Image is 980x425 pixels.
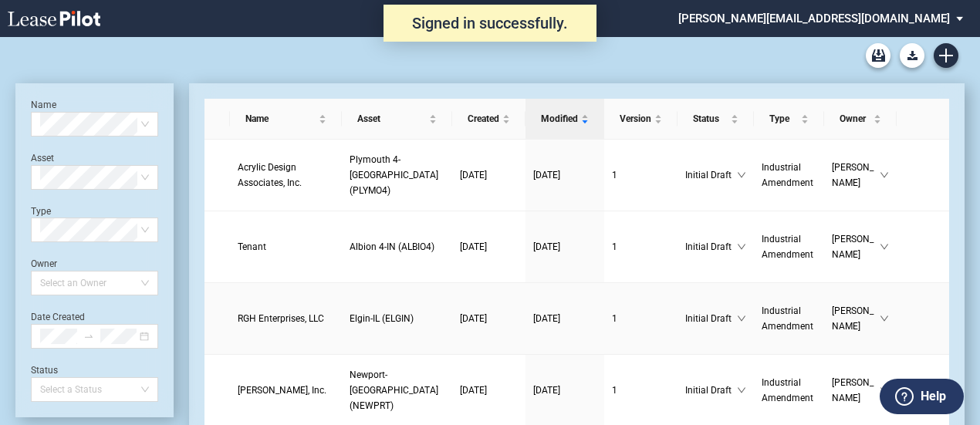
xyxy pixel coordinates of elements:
[533,241,560,252] span: [DATE]
[460,167,518,183] a: [DATE]
[460,241,487,252] span: [DATE]
[533,167,596,183] a: [DATE]
[238,160,334,191] a: Acrylic Design Associates, Inc.
[350,313,414,324] span: Elgin-IL (ELGIN)
[900,43,924,68] button: Download Blank Form
[769,111,798,126] span: Type
[350,369,438,411] span: Newport-MN (NEWPRT)
[612,170,617,180] span: 1
[824,99,897,140] th: Owner
[612,385,617,396] span: 1
[533,385,560,396] span: [DATE]
[762,234,813,260] span: Industrial Amendment
[612,311,671,326] a: 1
[460,313,487,324] span: [DATE]
[452,99,525,140] th: Created
[83,331,94,342] span: to
[238,311,334,326] a: RGH Enterprises, LLC
[350,154,438,196] span: Plymouth 4-MN (PLYMO4)
[460,383,518,398] a: [DATE]
[245,111,316,126] span: Name
[880,170,889,180] span: down
[612,241,617,252] span: 1
[230,99,342,140] th: Name
[238,239,334,255] a: Tenant
[737,242,746,251] span: down
[762,303,816,334] a: Industrial Amendment
[612,383,671,398] a: 1
[238,385,326,396] span: LAForce, Inc.
[685,311,737,326] span: Initial Draft
[238,383,334,398] a: [PERSON_NAME], Inc.
[350,311,444,326] a: Elgin-IL (ELGIN)
[31,365,58,376] label: Status
[612,239,671,255] a: 1
[685,383,737,398] span: Initial Draft
[880,379,964,414] button: Help
[384,5,596,42] div: Signed in successfully.
[762,305,813,332] span: Industrial Amendment
[693,111,728,126] span: Status
[238,162,302,188] span: Acrylic Design Associates, Inc.
[533,383,596,398] a: [DATE]
[612,167,671,183] a: 1
[762,377,813,403] span: Industrial Amendment
[895,43,929,68] md-menu: Download Blank Form List
[83,331,94,342] span: swap-right
[460,170,487,180] span: [DATE]
[737,386,746,395] span: down
[31,312,85,322] label: Date Created
[840,111,870,126] span: Owner
[533,170,560,180] span: [DATE]
[460,239,518,255] a: [DATE]
[31,206,51,217] label: Type
[685,239,737,255] span: Initial Draft
[762,375,816,406] a: Industrial Amendment
[357,111,426,126] span: Asset
[880,386,889,395] span: down
[832,160,880,191] span: [PERSON_NAME]
[880,242,889,251] span: down
[737,170,746,180] span: down
[350,241,434,252] span: Albion 4-IN (ALBIO4)
[533,239,596,255] a: [DATE]
[754,99,824,140] th: Type
[525,99,604,140] th: Modified
[620,111,652,126] span: Version
[678,99,754,140] th: Status
[460,385,487,396] span: [DATE]
[737,314,746,323] span: down
[866,43,890,68] a: Archive
[604,99,678,140] th: Version
[342,99,452,140] th: Asset
[832,231,880,262] span: [PERSON_NAME]
[350,239,444,255] a: Albion 4-IN (ALBIO4)
[460,311,518,326] a: [DATE]
[762,160,816,191] a: Industrial Amendment
[468,111,499,126] span: Created
[880,314,889,323] span: down
[350,152,444,198] a: Plymouth 4-[GEOGRAPHIC_DATA] (PLYMO4)
[832,303,880,334] span: [PERSON_NAME]
[762,162,813,188] span: Industrial Amendment
[921,386,946,406] label: Help
[685,167,737,183] span: Initial Draft
[541,111,578,126] span: Modified
[31,258,57,269] label: Owner
[832,375,880,406] span: [PERSON_NAME]
[533,311,596,326] a: [DATE]
[238,241,266,252] span: Tenant
[762,231,816,262] a: Industrial Amendment
[350,367,444,413] a: Newport-[GEOGRAPHIC_DATA] (NEWPRT)
[238,313,324,324] span: RGH Enterprises, LLC
[533,313,560,324] span: [DATE]
[612,313,617,324] span: 1
[31,100,56,110] label: Name
[31,153,54,164] label: Asset
[934,43,958,68] a: Create new document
